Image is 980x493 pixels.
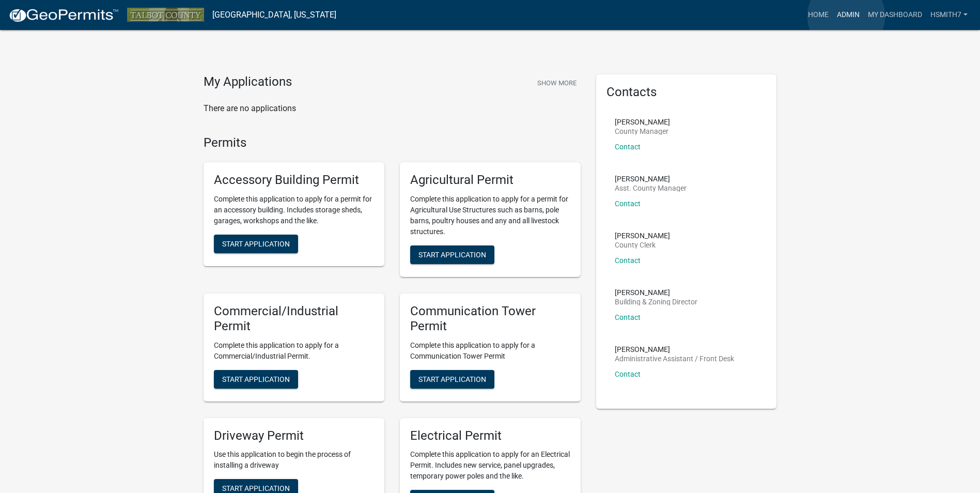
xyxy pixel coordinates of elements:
[410,428,570,443] h5: Electrical Permit
[615,128,670,135] p: County Manager
[214,370,298,389] button: Start Application
[615,370,641,378] a: Contact
[214,173,374,188] h5: Accessory Building Permit
[615,232,670,239] p: [PERSON_NAME]
[615,313,641,321] a: Contact
[615,346,734,353] p: [PERSON_NAME]
[804,5,833,25] a: Home
[615,184,687,192] p: Asst. County Manager
[410,340,570,362] p: Complete this application to apply for a Communication Tower Permit
[214,428,374,443] h5: Driveway Permit
[214,340,374,362] p: Complete this application to apply for a Commercial/Industrial Permit.
[410,245,494,264] button: Start Application
[410,449,570,482] p: Complete this application to apply for an Electrical Permit. Includes new service, panel upgrades...
[410,194,570,237] p: Complete this application to apply for a permit for Agricultural Use Structures such as barns, po...
[204,74,292,90] h4: My Applications
[214,194,374,226] p: Complete this application to apply for a permit for an accessory building. Includes storage sheds...
[204,135,581,150] h4: Permits
[533,74,581,91] button: Show More
[212,6,336,24] a: [GEOGRAPHIC_DATA], [US_STATE]
[214,449,374,471] p: Use this application to begin the process of installing a driveway
[222,240,290,248] span: Start Application
[615,256,641,265] a: Contact
[214,235,298,253] button: Start Application
[615,118,670,126] p: [PERSON_NAME]
[410,304,570,334] h5: Communication Tower Permit
[615,298,697,305] p: Building & Zoning Director
[926,5,972,25] a: hsmith7
[615,199,641,208] a: Contact
[127,8,204,22] img: Talbot County, Georgia
[222,484,290,492] span: Start Application
[615,241,670,249] p: County Clerk
[615,143,641,151] a: Contact
[204,102,581,115] p: There are no applications
[410,370,494,389] button: Start Application
[214,304,374,334] h5: Commercial/Industrial Permit
[833,5,864,25] a: Admin
[864,5,926,25] a: My Dashboard
[606,85,767,100] h5: Contacts
[615,355,734,362] p: Administrative Assistant / Front Desk
[615,175,687,182] p: [PERSON_NAME]
[418,251,486,259] span: Start Application
[410,173,570,188] h5: Agricultural Permit
[615,289,697,296] p: [PERSON_NAME]
[418,375,486,383] span: Start Application
[222,375,290,383] span: Start Application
